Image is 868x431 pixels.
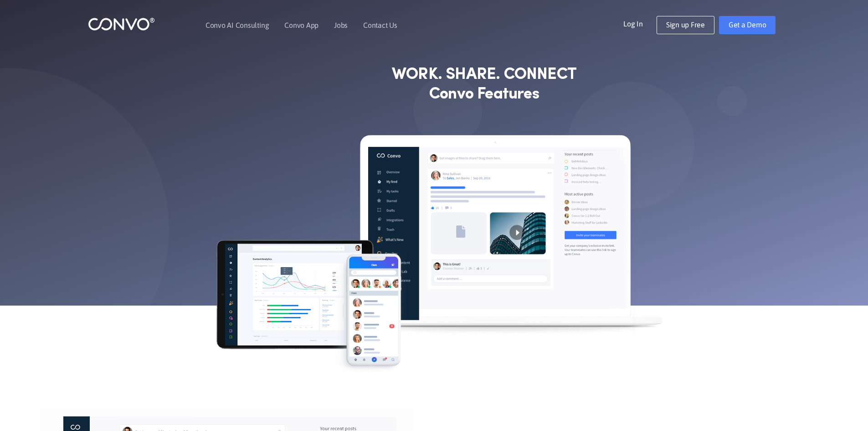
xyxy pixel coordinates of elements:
[363,21,397,29] a: Contact Us
[392,65,576,104] strong: WORK. SHARE. CONNECT Convo Features
[657,16,714,34] a: Sign up Free
[205,21,269,29] a: Convo AI Consulting
[623,16,657,31] a: Log In
[717,85,748,116] img: shape_not_found
[284,21,318,29] a: Convo App
[334,21,348,29] a: Jobs
[88,17,155,31] img: logo_1.png
[719,16,776,34] a: Get a Demo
